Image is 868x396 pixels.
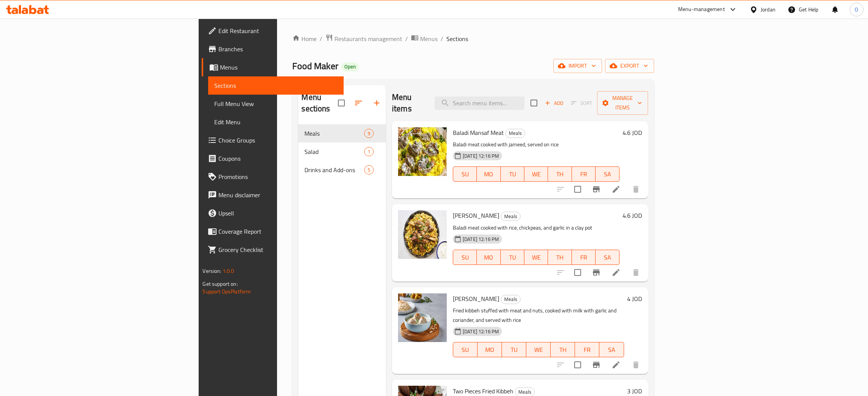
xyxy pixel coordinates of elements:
span: Full Menu View [214,99,338,108]
div: Meals [501,295,521,304]
button: Add [542,97,566,109]
div: Meals [505,129,525,138]
span: Select section first [566,97,597,109]
div: items [364,147,374,156]
p: Baladi meat cooked with jameed, served on rice [453,140,620,149]
button: Branch-specific-item [587,263,605,282]
span: Version: [202,266,221,276]
span: Menus [420,34,438,43]
button: MO [477,250,500,265]
span: Drinks and Add-ons [304,165,364,174]
h6: 4 JOD [627,293,642,304]
div: Meals [501,212,521,221]
button: TH [551,342,575,357]
span: 5 [365,166,373,174]
span: FR [575,169,592,180]
span: Choice Groups [218,136,338,145]
a: Menus [202,58,344,76]
button: Branch-specific-item [587,180,605,198]
span: Coverage Report [218,227,338,236]
button: TU [501,166,524,182]
a: Menus [411,34,438,44]
span: [DATE] 12:16 PM [460,236,502,243]
span: Sort sections [349,94,368,112]
button: export [605,59,654,73]
span: WE [527,169,545,180]
span: Meals [501,295,520,304]
button: SA [596,166,619,182]
span: Meals [501,212,520,221]
button: FR [575,342,599,357]
span: [PERSON_NAME] [453,293,499,304]
button: SU [453,342,478,357]
button: Add section [368,94,386,112]
span: Restaurants management [334,34,402,43]
div: items [364,129,374,138]
a: Sections [208,76,344,95]
button: delete [627,180,645,198]
a: Menu disclaimer [202,186,344,204]
span: TU [504,169,521,180]
span: Salad [304,147,364,156]
span: Edit Menu [214,117,338,127]
button: Manage items [597,91,648,115]
button: TU [501,250,524,265]
span: [DATE] 12:16 PM [460,152,502,160]
li: / [405,34,408,43]
span: Upsell [218,209,338,218]
span: Select to update [570,265,586,280]
span: Grocery Checklist [218,245,338,254]
button: delete [627,356,645,374]
span: TH [551,169,569,180]
div: Salad1 [298,143,386,161]
img: Baladi Mansaf Meat [398,127,447,176]
span: Select section [526,95,542,111]
span: Menu disclaimer [218,190,338,200]
a: Coverage Report [202,222,344,241]
span: Open [341,63,359,70]
a: Promotions [202,168,344,186]
span: Select all sections [333,95,349,111]
button: TH [548,166,572,182]
button: WE [524,166,548,182]
span: export [611,61,648,71]
span: Select to update [570,181,586,197]
div: items [364,165,374,174]
button: MO [477,166,500,182]
span: Meals [304,129,364,138]
button: SU [453,250,477,265]
span: Baladi Mansaf Meat [453,127,504,138]
span: FR [575,252,592,263]
span: TU [504,252,521,263]
a: Edit Menu [208,113,344,131]
button: WE [524,250,548,265]
a: Edit Restaurant [202,22,344,40]
button: delete [627,263,645,282]
span: import [559,61,596,71]
div: Open [341,62,359,71]
a: Grocery Checklist [202,241,344,259]
p: Fried kibbeh stuffed with meat and nuts, cooked with milk with garlic and coriander, and served w... [453,306,624,325]
a: Edit menu item [612,268,621,277]
span: 9 [365,130,373,137]
span: 1.0.0 [223,266,234,276]
p: Baladi meat cooked with rice, chickpeas, and garlic in a clay pot [453,223,620,233]
span: TH [551,252,569,263]
button: FR [572,250,596,265]
button: WE [526,342,551,357]
a: Edit menu item [612,185,621,194]
a: Coupons [202,149,344,168]
img: Kibbeh Labaneya [398,293,447,342]
span: Add item [542,97,566,109]
nav: Menu sections [298,121,386,182]
nav: breadcrumb [292,34,654,44]
a: Upsell [202,204,344,222]
button: MO [478,342,502,357]
h6: 4.6 JOD [623,127,642,138]
span: O [855,5,858,14]
span: WE [529,344,548,355]
a: Edit menu item [612,360,621,369]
